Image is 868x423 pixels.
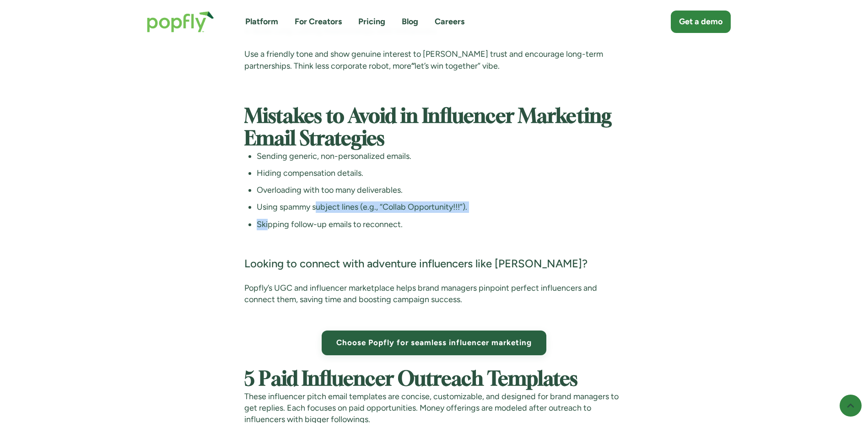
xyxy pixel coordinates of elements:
[411,61,415,71] strong: “
[679,16,722,27] div: Get a demo
[244,108,612,148] strong: Mistakes to Avoid in Influencer Marketing Email Strategies
[257,184,624,196] li: Overloading with too many deliverables.
[244,83,624,95] p: ‍
[358,16,385,27] a: Pricing
[435,16,464,27] a: Careers
[671,11,731,33] a: Get a demo
[257,151,624,162] li: Sending generic, non-personalized emails.
[257,201,624,213] li: Using spammy subject lines (e.g., “Collab Opportunity!!!”).
[244,256,624,271] h4: Looking to connect with adventure influencers like [PERSON_NAME]?
[322,331,546,355] a: Choose Popfly for seamless influencer marketing
[245,16,278,27] a: Platform
[244,230,624,242] p: ‍
[295,16,342,27] a: For Creators
[244,49,624,71] p: Use a friendly tone and show genuine interest to [PERSON_NAME] trust and encourage long-term part...
[402,16,418,27] a: Blog
[257,168,624,179] li: Hiding compensation details.
[244,370,577,389] strong: 5 Paid Influencer Outreach Templates
[138,2,223,42] a: home
[257,219,624,230] li: Skipping follow-up emails to reconnect.
[244,282,624,305] p: Popfly’s UGC and influencer marketplace helps brand managers pinpoint perfect influencers and con...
